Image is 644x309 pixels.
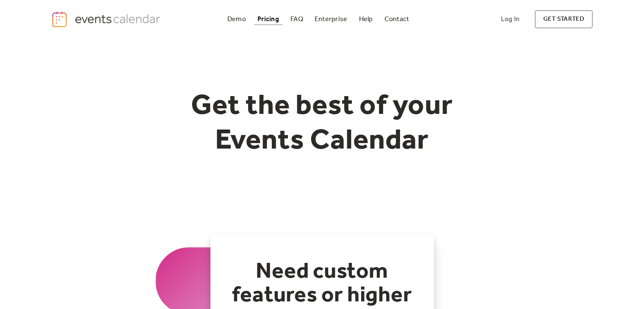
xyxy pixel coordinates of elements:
div: Contact [384,17,409,22]
a: get started [535,10,593,28]
div: Help [359,17,373,22]
a: Pricing [254,14,282,25]
div: FAQ [290,17,303,22]
a: Log In [492,10,528,28]
a: FAQ [287,14,307,25]
div: Demo [227,17,246,22]
div: Pricing [257,17,279,22]
a: Contact [381,14,413,25]
a: Enterprise [311,14,351,25]
a: Demo [224,14,249,25]
div: Enterprise [315,17,347,22]
a: Help [356,14,376,25]
h1: Get the best of your Events Calendar [160,89,485,158]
